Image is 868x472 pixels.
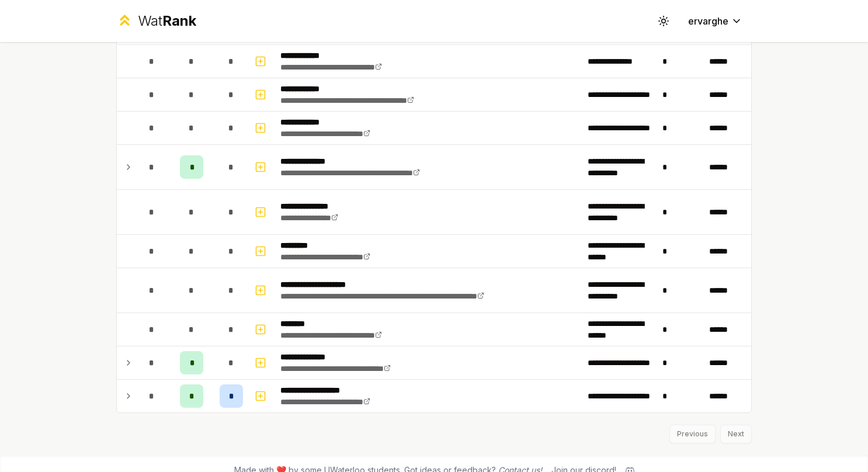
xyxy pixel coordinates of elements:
span: ervarghe [688,14,728,28]
a: WatRank [116,12,196,30]
button: ervarghe [679,11,752,32]
span: Rank [162,12,196,29]
div: Wat [138,12,196,30]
